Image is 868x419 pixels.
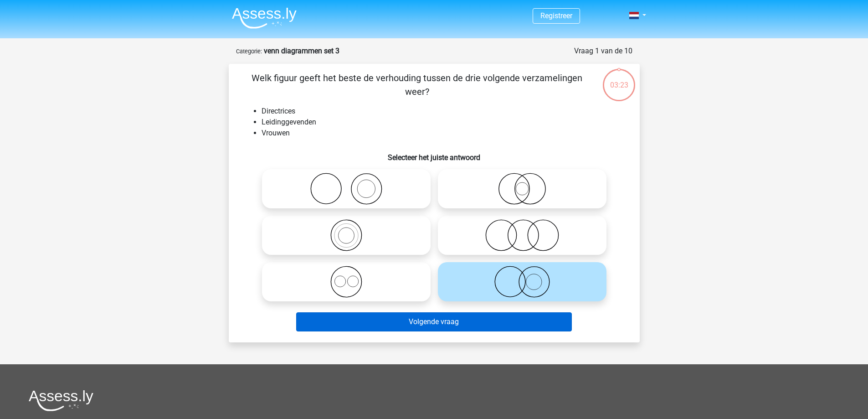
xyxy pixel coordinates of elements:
[243,71,591,98] p: Welk figuur geeft het beste de verhouding tussen de drie volgende verzamelingen weer?
[232,7,297,29] img: Assessly
[262,106,625,117] li: Directrices
[262,117,625,128] li: Leidinggevenden
[243,146,625,162] h6: Selecteer het juiste antwoord
[574,46,632,57] div: Vraag 1 van de 10
[262,128,625,139] li: Vrouwen
[264,47,339,55] strong: venn diagrammen set 3
[602,68,636,91] div: 03:23
[296,312,572,331] button: Volgende vraag
[236,48,262,55] small: Categorie:
[540,11,572,20] a: Registreer
[29,390,93,411] img: Assessly logo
